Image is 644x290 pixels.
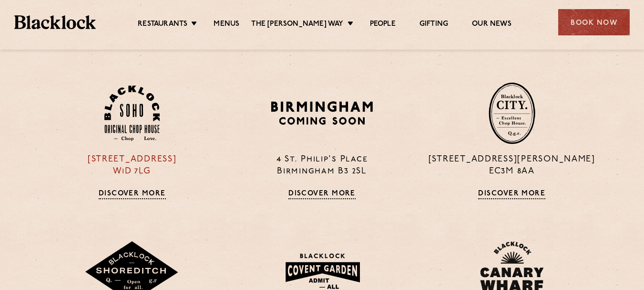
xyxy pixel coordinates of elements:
[489,82,535,144] img: City-stamp-default.svg
[269,98,375,128] img: BIRMINGHAM-P22_-e1747915156957.png
[234,154,409,178] p: 4 St. Philip's Place Birmingham B3 2SL
[478,190,545,199] a: Discover More
[44,154,220,178] p: [STREET_ADDRESS] W1D 7LG
[558,9,630,35] div: Book Now
[104,86,160,141] img: Soho-stamp-default.svg
[14,15,96,29] img: BL_Textured_Logo-footer-cropped.svg
[370,20,396,30] a: People
[138,20,187,30] a: Restaurants
[424,154,600,178] p: [STREET_ADDRESS][PERSON_NAME] EC3M 8AA
[419,20,448,30] a: Gifting
[214,20,239,30] a: Menus
[288,190,356,199] a: Discover More
[99,190,166,199] a: Discover More
[251,20,343,30] a: The [PERSON_NAME] Way
[472,20,511,30] a: Our News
